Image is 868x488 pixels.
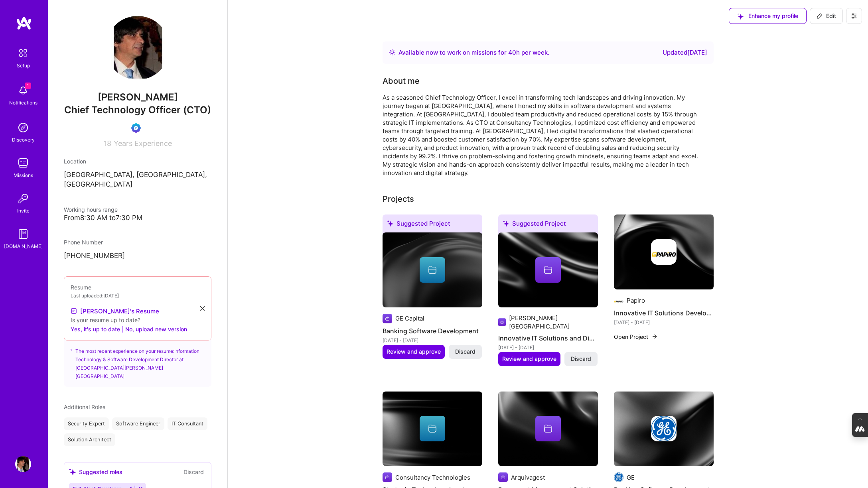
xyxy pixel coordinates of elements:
a: User Avatar [13,456,33,472]
span: Years Experience [114,139,172,148]
button: No, upload new version [125,324,187,334]
i: icon SuggestedTeams [69,468,76,475]
img: cover [614,214,714,289]
button: Discard [181,467,206,476]
button: Review and approve [383,345,445,358]
h4: Banking Software Development [383,326,482,336]
i: icon SuggestedTeams [387,220,393,226]
div: Notifications [9,98,37,107]
span: Review and approve [387,348,441,356]
div: From 8:30 AM to 7:30 PM [64,214,211,222]
div: Papiro [627,296,645,305]
img: guide book [15,226,31,242]
img: discovery [15,120,31,136]
img: Company logo [614,296,623,305]
button: Enhance my profile [729,8,807,24]
img: Availability [389,49,395,55]
h4: Innovative IT Solutions and Digital Transformation [498,333,598,343]
div: Updated [DATE] [663,48,707,57]
span: 18 [104,139,111,148]
span: 1 [25,83,31,89]
img: cover [614,392,714,466]
div: The most recent experience on your resume: Information Technology & Software Development Director... [64,336,211,387]
div: Location [64,157,211,165]
span: Phone Number [64,239,103,246]
div: Software Engineer [112,417,164,430]
img: Company logo [651,239,677,265]
div: [DOMAIN_NAME] [4,242,43,250]
div: GE Capital [395,314,424,323]
img: cover [383,392,482,466]
img: Company logo [498,472,508,482]
span: Discard [571,355,591,363]
img: bell [15,83,31,98]
div: Suggested Project [383,214,482,236]
p: [GEOGRAPHIC_DATA], [GEOGRAPHIC_DATA], [GEOGRAPHIC_DATA] [64,170,211,189]
div: Security Expert [64,417,109,430]
img: Resume [71,308,77,314]
i: icon SuggestedTeams [70,347,72,352]
div: Discovery [12,136,35,144]
div: Suggested Project [498,214,598,236]
span: | [122,325,124,333]
div: IT Consultant [168,417,207,430]
img: teamwork [15,155,31,171]
span: Chief Technology Officer (CTO) [64,104,211,116]
button: Discard [564,352,598,366]
span: [PERSON_NAME] [64,91,211,103]
span: 40 [508,49,516,56]
div: [DATE] - [DATE] [383,336,482,344]
span: Review and approve [502,355,556,363]
div: Consultancy Technologies [395,473,470,482]
h4: Innovative IT Solutions Development [614,308,714,318]
div: As a seasoned Chief Technology Officer, I excel in transforming tech landscapes and driving innov... [383,93,702,177]
img: cover [498,232,598,307]
p: [PHONE_NUMBER] [64,251,211,261]
div: Missions [14,171,33,179]
img: Company logo [651,416,677,441]
div: [DATE] - [DATE] [614,318,714,327]
span: Resume [71,284,91,291]
div: GE [627,473,635,482]
img: User Avatar [106,16,170,80]
img: setup [15,45,32,61]
img: Company logo [498,317,506,327]
div: Suggested roles [69,468,122,476]
div: Invite [17,207,30,215]
div: Last uploaded: [DATE] [71,291,205,300]
span: Enhance my profile [737,12,798,20]
button: Yes, it's up to date [71,324,120,334]
a: [PERSON_NAME]'s Resume [71,306,159,316]
button: Open Project [614,333,658,341]
img: Evaluation Call Booked [131,123,141,133]
div: Projects [383,193,414,205]
div: [DATE] - [DATE] [498,343,598,352]
img: cover [383,232,482,307]
img: Company logo [614,472,623,482]
span: Discard [455,348,475,356]
button: Discard [449,345,482,358]
img: User Avatar [15,456,31,472]
div: Is your resume up to date? [71,316,205,324]
span: Additional Roles [64,403,105,410]
div: Available now to work on missions for h per week . [398,48,549,57]
button: Review and approve [498,352,560,366]
div: Arquivagest [511,473,545,482]
i: icon SuggestedTeams [503,220,509,226]
div: About me [383,75,420,87]
img: logo [16,16,32,30]
img: cover [498,392,598,466]
img: Company logo [383,314,392,323]
span: Working hours range [64,206,118,213]
i: icon SuggestedTeams [737,13,744,20]
img: arrow-right [651,333,658,340]
i: icon Close [200,306,205,311]
button: Edit [810,8,843,24]
img: Company logo [383,472,392,482]
div: Setup [17,61,30,70]
div: [PERSON_NAME][GEOGRAPHIC_DATA] [509,314,598,331]
img: Invite [15,191,31,207]
div: Solution Architect [64,433,115,446]
span: Edit [817,12,836,20]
